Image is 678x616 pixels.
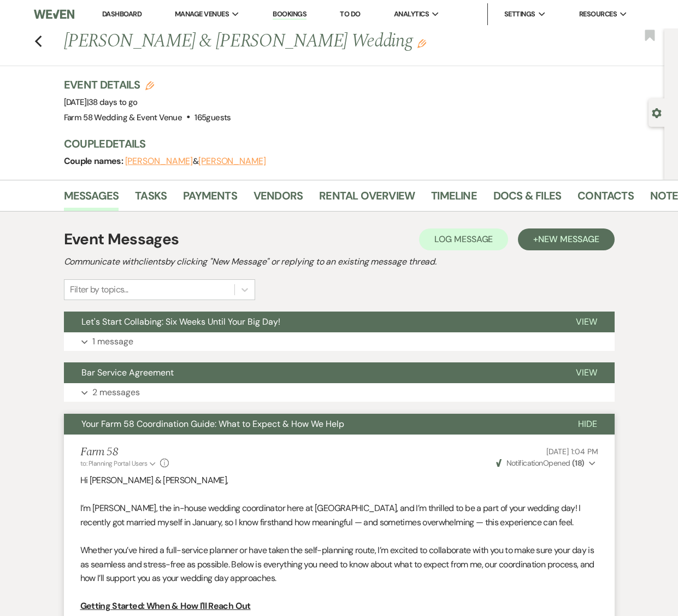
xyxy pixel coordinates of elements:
[64,155,125,167] span: Couple names:
[64,414,561,435] button: Your Farm 58 Coordination Guide: What to Expect & How We Help
[417,38,426,48] button: Edit
[81,418,344,430] span: Your Farm 58 Coordination Guide: What to Expect & How We Help
[64,383,615,402] button: 2 messages
[319,187,415,211] a: Rental Overview
[81,367,174,378] span: Bar Service Agreement
[64,255,615,268] h2: Communicate with clients by clicking "New Message" or replying to an existing message thread.
[80,473,598,488] p: Hi [PERSON_NAME] & [PERSON_NAME],
[64,332,615,351] button: 1 message
[576,316,597,327] span: View
[64,312,558,332] button: Let's Start Collabing: Six Weeks Until Your Big Day!
[64,136,654,151] h3: Couple Details
[92,335,133,349] p: 1 message
[578,418,597,430] span: Hide
[64,97,138,108] span: [DATE]
[64,228,179,251] h1: Event Messages
[273,9,306,20] a: Bookings
[135,187,167,211] a: Tasks
[538,233,599,245] span: New Message
[558,312,615,332] button: View
[577,187,634,211] a: Contacts
[92,385,140,400] p: 2 messages
[419,228,508,250] button: Log Message
[64,112,182,123] span: Farm 58 Wedding & Event Venue
[34,3,74,26] img: Weven Logo
[87,97,138,108] span: |
[518,228,614,250] button: +New Message
[64,28,540,55] h1: [PERSON_NAME] & [PERSON_NAME] Wedding
[80,459,148,468] span: to: Planning Portal Users
[64,187,119,211] a: Messages
[64,362,558,383] button: Bar Service Agreement
[504,9,535,20] span: Settings
[175,9,229,20] span: Manage Venues
[70,283,128,296] div: Filter by topics...
[80,600,251,612] u: Getting Started: When & How I'll Reach Out
[80,502,397,514] span: I’m [PERSON_NAME], the in-house wedding coordinator here at [GEOGRAPHIC_DATA]
[80,459,158,468] button: to: Planning Portal Users
[198,157,266,166] button: [PERSON_NAME]
[494,457,598,469] button: NotificationOpened (18)
[558,362,615,383] button: View
[102,9,142,19] a: Dashboard
[434,233,493,245] span: Log Message
[431,187,477,211] a: Timeline
[496,458,585,468] span: Opened
[81,316,280,327] span: Let's Start Collabing: Six Weeks Until Your Big Day!
[576,367,597,378] span: View
[394,9,429,20] span: Analytics
[80,445,169,459] h5: Farm 58
[340,9,360,19] a: To Do
[125,156,266,167] span: &
[493,187,561,211] a: Docs & Files
[125,157,193,166] button: [PERSON_NAME]
[561,414,615,435] button: Hide
[80,501,598,529] p: , and I’m thrilled to be a part of your wedding day! I recently got married myself in January, so...
[572,458,585,468] strong: ( 18 )
[253,187,303,211] a: Vendors
[579,9,617,20] span: Resources
[183,187,237,211] a: Payments
[64,77,231,92] h3: Event Details
[546,447,598,456] span: [DATE] 1:04 PM
[80,543,598,585] p: Whether you’ve hired a full-service planner or have taken the self-planning route, I’m excited to...
[89,97,138,108] span: 38 days to go
[194,112,231,123] span: 165 guests
[506,458,543,468] span: Notification
[652,107,662,118] button: Open lead details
